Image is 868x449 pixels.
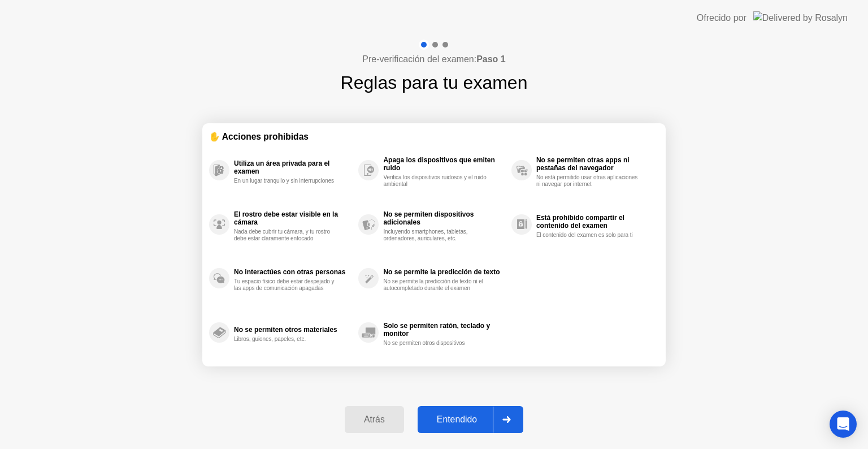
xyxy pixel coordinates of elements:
[383,228,490,242] div: Incluyendo smartphones, tabletas, ordenadores, auriculares, etc.
[341,69,528,96] h1: Reglas para tu examen
[209,130,659,143] div: ✋ Acciones prohibidas
[234,278,341,292] div: Tu espacio físico debe estar despejado y las apps de comunicación apagadas
[383,174,490,188] div: Verifica los dispositivos ruidosos y el ruido ambiental
[536,232,643,239] div: El contenido del examen es solo para ti
[476,54,506,64] b: Paso 1
[383,268,505,276] div: No se permite la predicción de texto
[234,210,353,226] div: El rostro debe estar visible en la cámara
[234,228,341,242] div: Nada debe cubrir tu cámara, y tu rostro debe estar claramente enfocado
[383,322,505,338] div: Solo se permiten ratón, teclado y monitor
[234,178,341,184] div: En un lugar tranquilo y sin interrupciones
[421,415,493,425] div: Entendido
[234,159,353,175] div: Utiliza un área privada para el examen
[362,53,505,66] h4: Pre-verificación del examen:
[348,415,401,425] div: Atrás
[697,11,747,25] div: Ofrecido por
[234,268,353,276] div: No interactúes con otras personas
[383,156,505,172] div: Apaga los dispositivos que emiten ruido
[536,156,653,172] div: No se permiten otras apps ni pestañas del navegador
[234,336,341,343] div: Libros, guiones, papeles, etc.
[345,406,404,433] button: Atrás
[830,411,857,438] div: Open Intercom Messenger
[383,340,490,347] div: No se permiten otros dispositivos
[536,214,653,230] div: Está prohibido compartir el contenido del examen
[753,11,848,24] img: Delivered by Rosalyn
[383,278,490,292] div: No se permite la predicción de texto ni el autocompletado durante el examen
[418,406,523,433] button: Entendido
[234,326,353,334] div: No se permiten otros materiales
[536,174,643,188] div: No está permitido usar otras aplicaciones ni navegar por internet
[383,210,505,226] div: No se permiten dispositivos adicionales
